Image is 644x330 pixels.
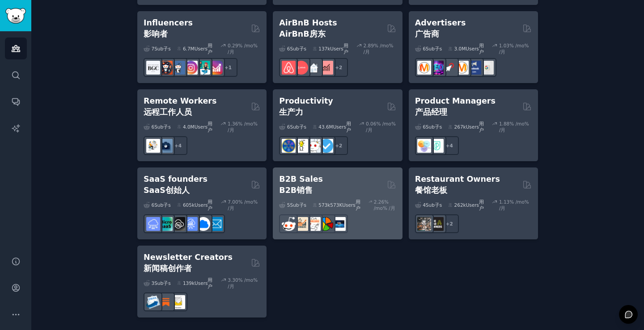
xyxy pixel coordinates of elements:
[287,202,290,208] font: 5
[294,61,308,75] img: AirBnBHosts
[178,143,182,148] font: 4
[335,65,339,70] font: +
[499,121,509,126] font: 1.88
[423,202,426,208] font: 4
[442,61,456,75] img: PPC
[195,124,208,130] font: Users
[146,61,160,75] img: BeautyGuruChatter
[417,217,431,231] img: restaurantowners
[430,217,444,231] img: BarOwners
[287,46,290,52] font: 6
[163,124,168,130] font: 子
[168,280,170,286] font: s
[279,96,333,105] font: Productivity
[183,280,195,286] font: 139k
[159,139,173,153] img: work
[307,217,321,231] img: b2b_sales
[144,186,190,195] font: SaaS创始人
[415,108,447,117] font: 产品经理
[479,199,486,211] font: 用户
[480,61,494,75] img: googleads
[440,124,442,130] font: s
[333,124,346,130] font: Users
[195,46,208,52] font: Users
[208,199,214,211] font: 用户
[366,121,396,133] font: % /月
[415,96,496,105] font: Product Managers
[339,143,342,148] font: 2
[299,202,304,208] font: 子
[229,65,232,70] font: 1
[440,46,442,52] font: s
[144,18,193,27] font: Influencers
[183,46,195,52] font: 6.7M
[509,43,525,48] font: % /mo
[304,46,306,52] font: s
[426,202,435,208] font: Sub
[426,46,435,52] font: Sub
[168,124,170,130] font: s
[446,143,450,148] font: +
[342,202,355,208] font: Users
[330,202,342,208] font: 573K
[364,43,374,48] font: 2.89
[499,121,529,133] font: % /月
[415,175,500,184] font: Restaurant Owners
[144,253,233,262] font: Newsletter Creators
[509,121,525,126] font: % /mo
[279,175,323,184] font: B2B Sales
[195,280,208,286] font: Users
[499,43,529,54] font: % /月
[171,217,185,231] img: NoCodeSaaS
[184,61,198,75] img: InstagramMarketing
[154,202,163,208] font: Sub
[209,61,223,75] img: InstagramGrowthTips
[163,46,168,52] font: 子
[346,121,353,133] font: 用户
[238,43,253,48] font: % /mo
[467,61,481,75] img: FacebookAds
[282,61,296,75] img: airbnb_hosts
[279,186,313,195] font: B2B销售
[307,61,321,75] img: rentalproperties
[196,61,210,75] img: influencermarketing
[415,186,447,195] font: 餐馆老板
[5,8,26,24] img: GummySearch logo
[290,46,299,52] font: Sub
[152,124,155,130] font: 6
[238,199,254,205] font: % /mo
[307,139,321,153] img: productivity
[330,46,343,52] font: Users
[238,277,254,283] font: % /mo
[454,124,466,130] font: 267k
[426,124,435,130] font: Sub
[335,143,339,148] font: +
[383,205,395,211] font: % /月
[417,139,431,153] img: ProductManagement
[228,121,258,133] font: % /月
[184,217,198,231] img: SaaSSales
[454,202,466,208] font: 262k
[374,43,389,48] font: % /mo
[423,124,426,130] font: 6
[430,61,444,75] img: SEO
[318,46,330,52] font: 137k
[144,264,192,273] font: 新闻稿创作者
[144,96,216,105] font: Remote Workers
[208,277,214,289] font: 用户
[499,199,529,211] font: % /月
[479,42,486,55] font: 用户
[228,121,238,126] font: 1.36
[282,139,296,153] img: LifeProTips
[294,139,308,153] img: lifehacks
[343,42,350,55] font: 用户
[144,175,208,184] font: SaaS founders
[146,217,160,231] img: SaaS
[144,29,168,38] font: 影响者
[196,217,210,231] img: B2BSaaS
[435,124,440,130] font: 子
[225,65,229,70] font: +
[294,217,308,231] img: salestechniques
[319,61,333,75] img: AirBnBInvesting
[319,139,333,153] img: getdisciplined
